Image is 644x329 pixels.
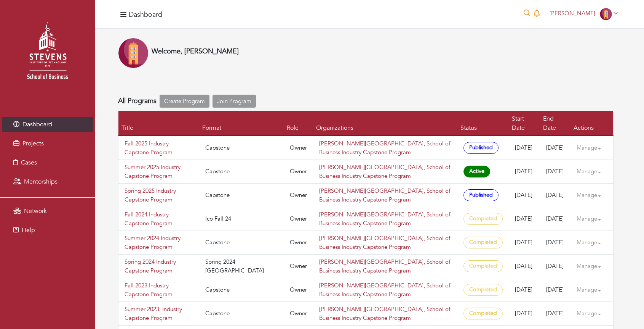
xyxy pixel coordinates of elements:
[463,142,499,154] span: Published
[199,184,284,207] td: Capstone
[540,184,570,207] td: [DATE]
[319,140,450,156] a: [PERSON_NAME][GEOGRAPHIC_DATA], School of Business Industry Capstone Program
[509,255,540,278] td: [DATE]
[24,177,58,186] span: Mentorships
[2,174,93,189] a: Mentorships
[319,187,450,203] a: [PERSON_NAME][GEOGRAPHIC_DATA], School of Business Industry Capstone Program
[152,47,239,56] h4: Welcome, [PERSON_NAME]
[546,10,621,17] a: [PERSON_NAME]
[125,234,193,251] a: Summer 2024 Industry Capstone Program
[540,302,570,326] td: [DATE]
[577,259,607,274] a: Manage
[577,211,607,226] a: Manage
[577,282,607,297] a: Manage
[509,184,540,207] td: [DATE]
[199,255,284,278] td: Spring 2024 [GEOGRAPHIC_DATA]
[125,305,193,322] a: Summer 2023: Industry Capstone Program
[284,184,313,207] td: Owner
[21,158,37,167] span: Cases
[540,207,570,231] td: [DATE]
[509,278,540,302] td: [DATE]
[463,237,503,248] span: Completed
[284,255,313,278] td: Owner
[509,231,540,255] td: [DATE]
[2,136,93,151] a: Projects
[577,235,607,250] a: Manage
[284,231,313,255] td: Owner
[509,111,540,136] th: Start Date
[319,305,450,322] a: [PERSON_NAME][GEOGRAPHIC_DATA], School of Business Industry Capstone Program
[284,278,313,302] td: Owner
[600,8,612,20] img: Company-Icon-7f8a26afd1715722aa5ae9dc11300c11ceeb4d32eda0db0d61c21d11b95ecac6.png
[22,120,52,129] span: Dashboard
[199,231,284,255] td: Capstone
[129,11,162,19] h4: Dashboard
[577,188,607,203] a: Manage
[160,95,209,108] a: Create Program
[199,278,284,302] td: Capstone
[570,111,614,136] th: Actions
[213,95,256,108] a: Join Program
[463,284,503,296] span: Completed
[2,223,93,238] a: Help
[463,166,491,177] span: Active
[199,111,284,136] th: Format
[22,226,35,234] span: Help
[577,164,607,179] a: Manage
[509,207,540,231] td: [DATE]
[319,234,450,251] a: [PERSON_NAME][GEOGRAPHIC_DATA], School of Business Industry Capstone Program
[540,255,570,278] td: [DATE]
[463,260,503,272] span: Completed
[284,207,313,231] td: Owner
[319,258,450,274] a: [PERSON_NAME][GEOGRAPHIC_DATA], School of Business Industry Capstone Program
[313,111,457,136] th: Organizations
[22,139,44,148] span: Projects
[284,302,313,326] td: Owner
[118,111,199,136] th: Title
[457,111,509,136] th: Status
[2,203,93,219] a: Network
[319,211,450,227] a: [PERSON_NAME][GEOGRAPHIC_DATA], School of Business Industry Capstone Program
[125,139,193,156] a: Fall 2025 Industry Capstone Program
[125,210,193,227] a: Fall 2024 Industry Capstone Program
[463,308,503,319] span: Completed
[125,258,193,275] a: Spring 2024 Industry Capstone Program
[2,117,93,132] a: Dashboard
[509,160,540,184] td: [DATE]
[284,111,313,136] th: Role
[8,13,88,94] img: stevens_logo.png
[118,38,149,68] img: Company-Icon-7f8a26afd1715722aa5ae9dc11300c11ceeb4d32eda0db0d61c21d11b95ecac6.png
[540,136,570,160] td: [DATE]
[463,189,499,201] span: Published
[319,163,450,180] a: [PERSON_NAME][GEOGRAPHIC_DATA], School of Business Industry Capstone Program
[125,163,193,180] a: Summer 2025 Industry Capstone Program
[540,160,570,184] td: [DATE]
[463,213,503,225] span: Completed
[550,10,595,17] span: [PERSON_NAME]
[125,187,193,204] a: Spring 2025 Industry Capstone Program
[577,306,607,321] a: Manage
[540,278,570,302] td: [DATE]
[509,136,540,160] td: [DATE]
[577,140,607,155] a: Manage
[540,111,570,136] th: End Date
[284,160,313,184] td: Owner
[125,281,193,298] a: Fall 2023 Industry Capstone Program
[199,207,284,231] td: Icp Fall 24
[540,231,570,255] td: [DATE]
[199,302,284,326] td: Capstone
[199,136,284,160] td: Capstone
[319,282,450,298] a: [PERSON_NAME][GEOGRAPHIC_DATA], School of Business Industry Capstone Program
[284,136,313,160] td: Owner
[509,302,540,326] td: [DATE]
[2,155,93,170] a: Cases
[24,207,47,215] span: Network
[118,97,157,105] h4: All Programs
[199,160,284,184] td: Capstone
